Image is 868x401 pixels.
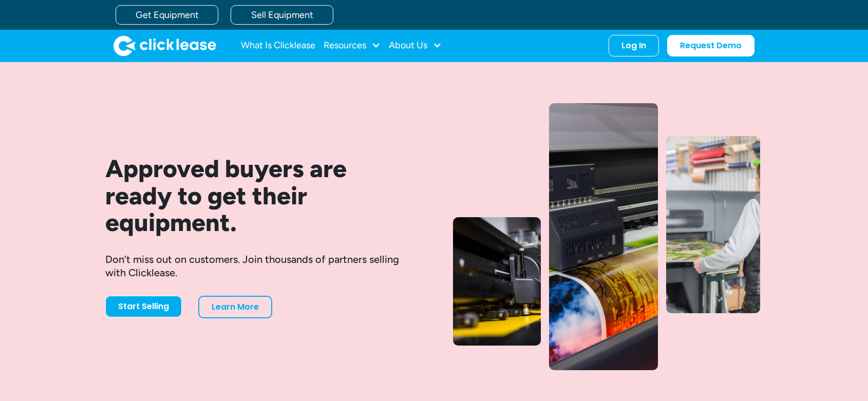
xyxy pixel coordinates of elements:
[621,41,646,51] div: Log In
[116,5,218,25] a: Get Equipment
[105,253,418,279] div: Don’t miss out on customers. Join thousands of partners selling with Clicklease.
[389,35,442,56] div: About Us
[114,35,216,56] a: home
[231,5,333,25] a: Sell Equipment
[198,296,272,318] a: Learn More
[667,35,754,56] a: Request Demo
[324,35,381,56] div: Resources
[105,155,418,236] h1: Approved buyers are ready to get their equipment.
[241,35,315,56] a: What Is Clicklease
[105,296,182,317] a: Start Selling
[114,35,216,56] img: Clicklease logo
